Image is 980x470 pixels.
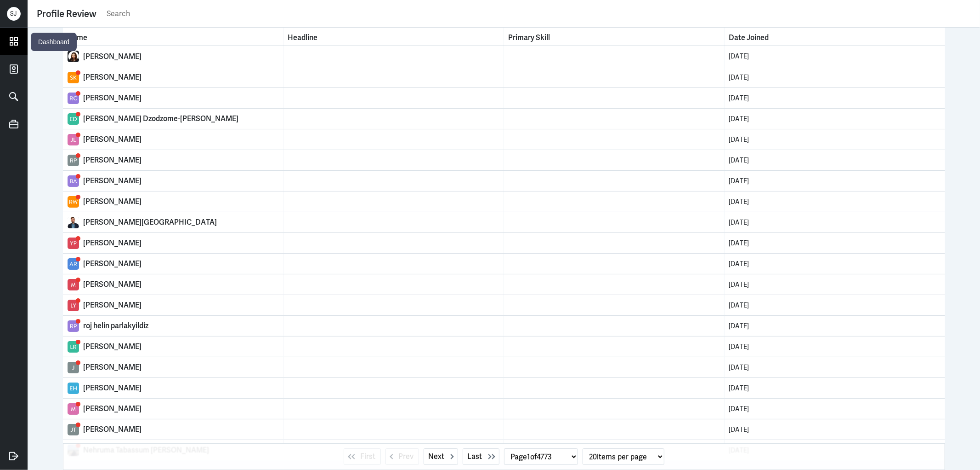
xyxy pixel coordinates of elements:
[729,52,940,61] div: [DATE]
[68,341,278,353] a: [PERSON_NAME]
[84,73,278,82] div: [PERSON_NAME]
[68,383,278,394] a: [PERSON_NAME]
[283,28,504,46] th: Toggle SortBy
[37,7,96,21] div: Profile Review
[725,212,945,232] td: Date Joined
[725,419,945,440] td: Date Joined
[725,440,945,460] td: Date Joined
[729,73,940,82] div: [DATE]
[504,150,725,170] td: Primary Skill
[729,135,940,145] div: [DATE]
[725,399,945,419] td: Date Joined
[283,254,504,274] td: Headline
[63,191,283,212] td: Name
[84,259,278,268] div: [PERSON_NAME]
[84,425,278,434] div: [PERSON_NAME]
[725,316,945,336] td: Date Joined
[283,378,504,398] td: Headline
[68,175,278,187] a: [PERSON_NAME]
[84,218,278,227] div: [PERSON_NAME][GEOGRAPHIC_DATA]
[63,254,283,274] td: Name
[504,378,725,398] td: Primary Skill
[725,171,945,191] td: Date Joined
[283,316,504,336] td: Headline
[725,274,945,295] td: Date Joined
[84,93,278,103] div: [PERSON_NAME]
[63,274,283,295] td: Name
[729,156,940,165] div: [DATE]
[283,109,504,129] td: Headline
[63,316,283,336] td: Name
[38,36,69,47] p: Dashboard
[68,51,278,62] a: [PERSON_NAME]
[7,7,21,21] div: S J
[84,197,278,206] div: [PERSON_NAME]
[283,67,504,87] td: Headline
[729,218,940,227] div: [DATE]
[429,451,445,462] span: Next
[504,274,725,295] td: Primary Skill
[63,212,283,232] td: Name
[725,109,945,129] td: Date Joined
[729,363,940,372] div: [DATE]
[725,129,945,150] td: Date Joined
[63,440,283,460] td: Name
[84,280,278,289] div: [PERSON_NAME]
[504,46,725,67] td: Primary Skill
[63,129,283,150] td: Name
[68,403,278,415] a: [PERSON_NAME]
[68,93,278,104] a: [PERSON_NAME]
[729,321,940,331] div: [DATE]
[283,295,504,315] td: Headline
[725,88,945,108] td: Date Joined
[84,363,278,372] div: [PERSON_NAME]
[504,191,725,212] td: Primary Skill
[63,419,283,440] td: Name
[84,301,278,310] div: [PERSON_NAME]
[729,197,940,207] div: [DATE]
[504,129,725,150] td: Primary Skill
[283,46,504,67] td: Headline
[725,67,945,87] td: Date Joined
[283,233,504,253] td: Headline
[63,150,283,170] td: Name
[68,300,278,311] a: [PERSON_NAME]
[63,109,283,129] td: Name
[63,295,283,315] td: Name
[68,279,278,290] a: [PERSON_NAME]
[63,46,283,67] td: Name
[68,134,278,145] a: [PERSON_NAME]
[68,320,278,332] a: roj helin parlakyildiz
[283,440,504,460] td: Headline
[84,176,278,186] div: [PERSON_NAME]
[63,399,283,419] td: Name
[504,419,725,440] td: Primary Skill
[344,448,381,465] button: First
[729,342,940,352] div: [DATE]
[283,212,504,232] td: Headline
[504,28,725,46] th: Toggle SortBy
[729,238,940,248] div: [DATE]
[84,156,278,165] div: [PERSON_NAME]
[729,93,940,103] div: [DATE]
[63,171,283,191] td: Name
[725,378,945,398] td: Date Joined
[504,316,725,336] td: Primary Skill
[504,212,725,232] td: Primary Skill
[504,357,725,377] td: Primary Skill
[725,295,945,315] td: Date Joined
[504,440,725,460] td: Primary Skill
[504,254,725,274] td: Primary Skill
[725,46,945,67] td: Date Joined
[463,448,499,465] button: Last
[725,191,945,212] td: Date Joined
[729,280,940,290] div: [DATE]
[283,274,504,295] td: Headline
[84,238,278,248] div: [PERSON_NAME]
[504,233,725,253] td: Primary Skill
[729,176,940,186] div: [DATE]
[283,88,504,108] td: Headline
[84,114,278,123] div: [PERSON_NAME] Dzodzome-[PERSON_NAME]
[283,357,504,377] td: Headline
[283,191,504,212] td: Headline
